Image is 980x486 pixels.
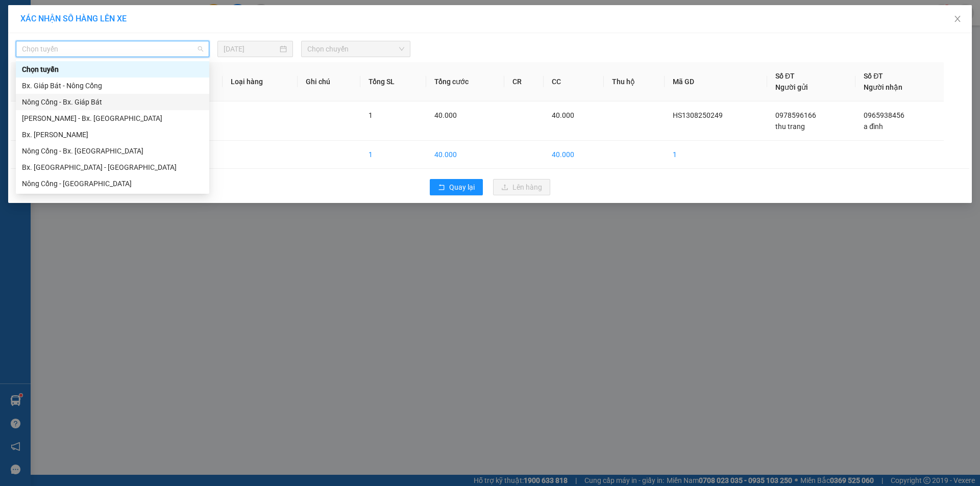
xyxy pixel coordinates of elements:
th: Tổng SL [360,62,426,101]
div: Nông Cống - Bx. [GEOGRAPHIC_DATA] [22,145,203,157]
span: SĐT XE [51,43,84,54]
th: Mã GD [665,62,767,101]
td: 1 [11,101,57,141]
span: Chọn tuyến [22,41,203,57]
button: uploadLên hàng [493,179,550,195]
span: Số ĐT [775,72,795,80]
input: 13/08/2025 [224,43,278,55]
td: 1 [360,141,426,169]
th: CC [544,62,604,101]
span: 0965938456 [864,111,904,119]
button: Close [943,5,972,34]
span: close [953,15,962,23]
th: STT [11,62,57,101]
div: Nông Cống - Bx. Giáp Bát [16,94,209,110]
div: Bx. Giáp Bát - Nông Cống [16,78,209,94]
div: Như Thanh - Bx. Gia Lâm [16,110,209,126]
img: logo [5,30,28,65]
th: Thu hộ [604,62,665,101]
div: Nông Cống - [GEOGRAPHIC_DATA] [22,178,203,189]
div: Bx. Giáp Bát - Nông Cống [22,80,203,91]
div: Chọn tuyến [16,61,209,78]
span: 40.000 [434,111,457,119]
th: Loại hàng [223,62,298,101]
div: Nông Cống - Bắc Ninh [16,175,209,192]
strong: PHIẾU BIÊN NHẬN [40,56,96,78]
span: rollback [438,184,445,192]
button: rollbackQuay lại [430,179,483,195]
th: Tổng cước [426,62,504,101]
div: Bx. Gia Lâm - Như Thanh [16,126,209,143]
td: 1 [665,141,767,169]
span: HS1308250249 [108,41,168,52]
span: 1 [369,111,373,119]
span: Chọn chuyến [307,41,404,57]
strong: CHUYỂN PHÁT NHANH ĐÔNG LÝ [33,8,103,41]
span: thu trang [775,122,805,131]
span: a đình [864,122,883,131]
span: Người gửi [775,83,808,91]
span: Người nhận [864,83,902,91]
div: Bx. [GEOGRAPHIC_DATA] - [GEOGRAPHIC_DATA] [22,162,203,173]
div: [PERSON_NAME] - Bx. [GEOGRAPHIC_DATA] [22,113,203,124]
div: Bx. [PERSON_NAME] [22,129,203,140]
th: Ghi chú [298,62,361,101]
span: XÁC NHẬN SỐ HÀNG LÊN XE [20,14,127,23]
span: Số ĐT [864,72,883,80]
td: 40.000 [426,141,504,169]
th: CR [504,62,544,101]
span: HS1308250249 [673,111,723,119]
td: 40.000 [544,141,604,169]
div: Nông Cống - Bx. Giáp Bát [22,96,203,108]
div: Nông Cống - Bx. Mỹ Đình [16,143,209,159]
div: Chọn tuyến [22,64,203,75]
span: 40.000 [552,111,574,119]
span: Quay lại [449,182,475,193]
div: Bx. Mỹ Đình - Nông Cống [16,159,209,175]
span: 0978596166 [775,111,816,119]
